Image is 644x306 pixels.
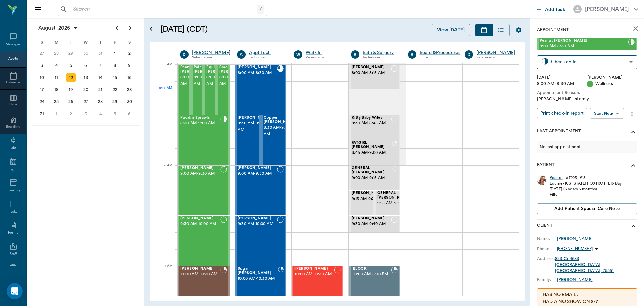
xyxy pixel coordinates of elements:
span: 8:00 AM - 8:30 AM [180,74,214,87]
span: Puddin Sprawls [180,116,220,120]
div: Imaging [7,167,20,172]
span: Add patient Special Care Note [554,205,620,212]
div: Technician [363,55,398,60]
div: Address: [537,256,555,262]
div: B [351,50,359,59]
div: Other [420,55,461,60]
a: Appt Tech [249,49,284,56]
a: [PERSON_NAME] [557,277,593,283]
div: Staff [10,252,17,257]
div: READY_TO_CHECKOUT, 8:00 AM - 8:30 AM [217,64,230,115]
div: Friday, September 5, 2025 [110,109,120,119]
button: [PERSON_NAME] [568,3,644,15]
div: Open Intercom Messenger [7,283,23,299]
div: S [35,37,49,47]
div: Wednesday, September 3, 2025 [81,109,91,119]
div: B [408,50,416,59]
div: NOT_CONFIRMED, 9:00 AM - 9:30 AM [178,165,230,216]
span: 9:15 AM - 9:30 AM [377,200,411,207]
button: August2025 [35,21,82,35]
div: Monday, August 25, 2025 [52,97,61,106]
svg: show more [629,222,637,230]
span: 8:30 AM - 9:00 AM [264,124,297,138]
div: Wednesday, August 20, 2025 [81,85,91,94]
div: NOT_CONFIRMED, 9:15 AM - 9:30 AM [375,190,400,216]
span: Peanut [PERSON_NAME] [180,65,214,74]
div: Friday, August 15, 2025 [110,73,120,82]
span: 9:00 AM - 9:15 AM [352,175,392,181]
div: No last appointment [537,141,637,153]
p: [PHONE_NUMBER] [557,246,593,252]
div: Saturday, August 2, 2025 [125,49,134,58]
span: 9:30 AM - 10:00 AM [238,221,277,227]
span: 8:00 AM - 8:15 AM [352,70,391,76]
span: 8:45 AM - 9:00 AM [352,149,392,156]
span: [PERSON_NAME] [180,267,220,271]
img: Profile Image [537,175,547,185]
div: [PERSON_NAME] [587,74,638,81]
div: Sunday, August 31, 2025 [37,109,47,119]
div: Thursday, August 21, 2025 [96,85,105,94]
div: D [180,50,189,59]
span: 8:30 AM - 8:45 AM [352,120,391,127]
div: / [257,5,264,14]
div: Saturday, August 30, 2025 [125,97,134,106]
a: Board &Procedures [420,49,461,56]
div: [PERSON_NAME] [192,49,230,56]
div: T [64,37,78,47]
span: 10:00 AM - 5:00 PM [353,271,391,278]
span: 10:00 AM - 10:30 AM [180,271,220,278]
span: [PERSON_NAME] [180,216,220,221]
div: Sunday, July 27, 2025 [37,49,47,58]
div: Sunday, August 3, 2025 [37,61,47,70]
span: 8:00 AM - 8:30 AM [219,74,253,87]
div: Saturday, August 16, 2025 [125,73,134,82]
div: Messages [6,42,21,47]
div: Veterinarian [192,55,230,60]
div: NOT_CONFIRMED, 9:00 AM - 9:30 AM [235,165,287,216]
div: Monday, September 1, 2025 [52,109,61,119]
button: View [DATE] [432,24,470,36]
div: 8 AM [155,61,172,78]
span: [PERSON_NAME] [352,65,391,70]
div: Sunday, August 10, 2025 [37,73,47,82]
div: CHECKED_IN, 8:00 AM - 8:30 AM [191,64,204,115]
span: [PERSON_NAME] [352,191,385,195]
div: Veterinarian [476,55,515,60]
svg: show more [629,162,637,170]
span: [PERSON_NAME] [180,166,220,170]
a: 823 Cr 4683[GEOGRAPHIC_DATA], [GEOGRAPHIC_DATA], 75551 [555,257,614,273]
div: S [122,37,137,47]
div: [DATE] (3 years 3 months) [550,186,622,192]
div: Thursday, August 14, 2025 [96,73,105,82]
button: Previous page [110,21,123,35]
span: Equine [PERSON_NAME] [206,65,240,74]
span: Kitty Baby Wiley [352,116,391,120]
span: 9:00 AM - 9:30 AM [180,170,220,177]
div: READY_TO_CHECKOUT, 8:00 AM - 8:30 AM [235,64,287,115]
a: [PERSON_NAME] [476,49,515,56]
div: 9 AM [155,162,172,179]
button: Open calendar [147,16,155,42]
div: NOT_CONFIRMED, 9:15 AM - 9:30 AM [349,190,375,216]
div: F [108,37,122,47]
div: [PERSON_NAME] [585,5,629,13]
div: Tuesday, August 5, 2025 [66,61,76,70]
a: Bath & Surgery [363,49,398,56]
div: Monday, August 4, 2025 [52,61,61,70]
div: NOT_CONFIRMED, 9:30 AM - 9:40 AM [349,216,400,232]
div: Start Note [594,110,613,117]
div: Tuesday, August 26, 2025 [66,97,76,106]
span: Smoky [PERSON_NAME] [219,65,253,74]
div: Walk In [306,49,341,56]
div: Tuesday, August 19, 2025 [66,85,76,94]
span: 2025 [57,23,72,33]
span: GENERAL [PERSON_NAME] [377,191,411,200]
div: Thursday, July 31, 2025 [96,49,105,58]
div: NOT_CONFIRMED, 8:30 AM - 9:00 AM [261,115,287,165]
button: close [629,22,642,35]
span: 8:30 AM - 9:00 AM [238,120,271,133]
div: Monday, July 28, 2025 [52,49,61,58]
